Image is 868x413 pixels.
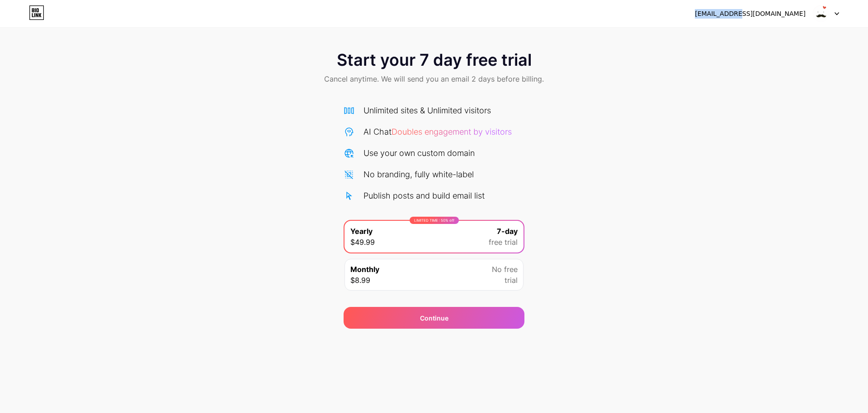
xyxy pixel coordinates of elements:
[363,104,491,117] div: Unlimited sites & Unlimited visitors
[350,237,375,248] span: $49.99
[410,217,459,224] div: LIMITED TIME : 50% off
[812,5,830,22] img: MANING
[363,168,474,180] div: No branding, fully white-label
[337,51,532,69] span: Start your 7 day free trial
[363,126,512,138] div: AI Chat
[363,189,485,202] div: Publish posts and build email list
[497,226,518,237] span: 7-day
[363,147,475,159] div: Use your own custom domain
[489,237,518,248] span: free trial
[350,226,373,237] span: Yearly
[492,264,518,275] span: No free
[505,275,518,286] span: trial
[324,73,544,84] span: Cancel anytime. We will send you an email 2 days before billing.
[350,275,370,286] span: $8.99
[392,127,512,136] span: Doubles engagement by visitors
[350,264,379,275] span: Monthly
[420,313,448,323] span: Continue
[695,9,806,19] div: [EMAIL_ADDRESS][DOMAIN_NAME]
